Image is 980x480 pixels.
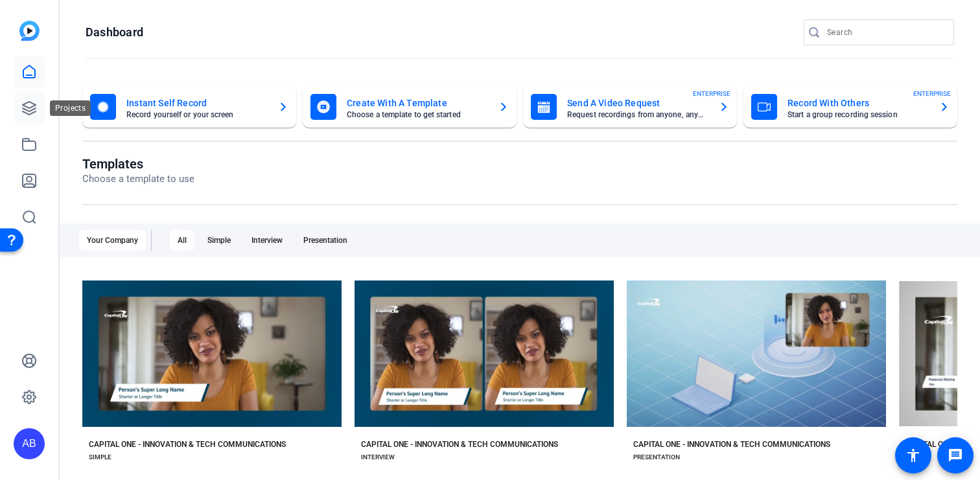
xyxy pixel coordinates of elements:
[347,95,488,111] mat-card-title: Create With A Template
[296,230,355,251] div: Presentation
[89,452,111,463] div: SIMPLE
[347,111,488,119] mat-card-subtitle: Choose a template to get started
[913,89,951,98] span: ENTERPRISE
[126,95,268,111] mat-card-title: Instant Self Record
[50,100,91,116] div: Projects
[905,448,921,463] mat-icon: accessibility
[200,230,239,251] div: Simple
[633,452,680,463] div: PRESENTATION
[787,95,929,111] mat-card-title: Record With Others
[361,452,395,463] div: INTERVIEW
[126,111,268,119] mat-card-subtitle: Record yourself or your screen
[361,439,558,450] div: CAPITAL ONE - INNOVATION & TECH COMMUNICATIONS
[693,89,730,98] span: ENTERPRISE
[82,86,296,128] button: Instant Self RecordRecord yourself or your screen
[14,428,45,459] div: AB
[82,156,194,172] h1: Templates
[244,230,290,251] div: Interview
[523,86,737,128] button: Send A Video RequestRequest recordings from anyone, anywhereENTERPRISE
[82,172,194,187] p: Choose a template to use
[743,86,957,128] button: Record With OthersStart a group recording sessionENTERPRISE
[303,86,517,128] button: Create With A TemplateChoose a template to get started
[170,230,194,251] div: All
[948,448,963,463] mat-icon: message
[633,439,830,450] div: CAPITAL ONE - INNOVATION & TECH COMMUNICATIONS
[19,21,40,41] img: blue-gradient.svg
[86,25,143,40] h1: Dashboard
[827,25,944,40] input: Search
[79,230,146,251] div: Your Company
[567,95,708,111] mat-card-title: Send A Video Request
[89,439,286,450] div: CAPITAL ONE - INNOVATION & TECH COMMUNICATIONS
[787,111,929,119] mat-card-subtitle: Start a group recording session
[567,111,708,119] mat-card-subtitle: Request recordings from anyone, anywhere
